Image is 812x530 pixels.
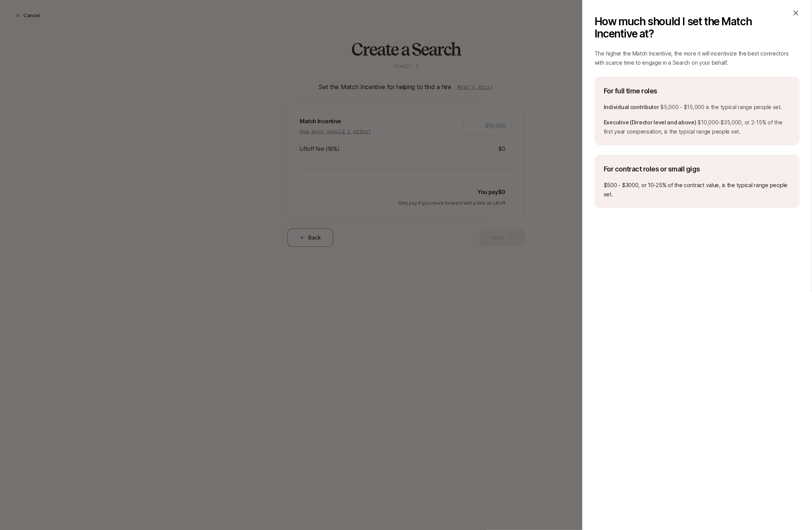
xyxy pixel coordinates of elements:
span: Individual contributor [604,104,659,110]
span: Executive (Director level and above) [604,119,696,126]
p: $10,000-$35,000, or 2-15% of the first year compensation, is the typical range people set. [604,118,791,136]
p: How much should I set the Match Incentive at? [595,9,774,46]
p: $5,000 - $15,000 is the typical range people set. [604,103,791,112]
p: $500 - $3000, or 10-25% of the contract value, is the typical range people set. [604,181,791,199]
p: The higher the Match Incentive, the more it will incentivize the best connectors with scarce time... [595,49,800,67]
p: For full time roles [604,86,791,96]
p: For contract roles or small gigs [604,164,791,174]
